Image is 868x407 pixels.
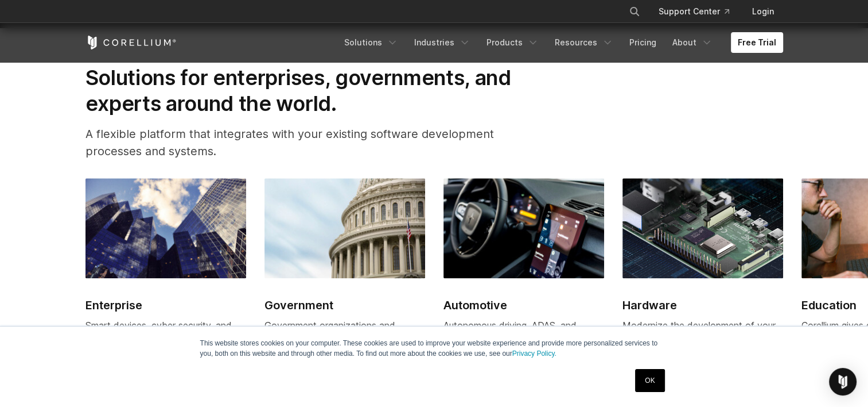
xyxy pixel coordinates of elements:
[264,297,425,314] h2: Government
[85,178,246,278] img: Enterprise
[622,297,783,314] h2: Hardware
[85,297,246,314] h2: Enterprise
[743,1,783,22] a: Login
[635,369,664,392] a: OK
[731,32,783,53] a: Free Trial
[200,338,668,359] p: This website stores cookies on your computer. These cookies are used to improve your website expe...
[480,32,546,53] a: Products
[443,178,604,278] img: Automotive
[85,36,177,49] a: Corellium Home
[622,178,783,278] img: Hardware
[407,32,477,53] a: Industries
[622,32,663,53] a: Pricing
[548,32,620,53] a: Resources
[443,297,604,314] h2: Automotive
[512,350,556,358] a: Privacy Policy.
[337,32,405,53] a: Solutions
[337,32,783,53] div: Navigation Menu
[615,1,783,22] div: Navigation Menu
[829,368,857,396] div: Open Intercom Messenger
[649,1,738,22] a: Support Center
[85,125,543,160] p: A flexible platform that integrates with your existing software development processes and systems.
[665,32,719,53] a: About
[264,178,425,278] img: Government
[85,65,543,116] h2: Solutions for enterprises, governments, and experts around the world.
[624,1,645,22] button: Search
